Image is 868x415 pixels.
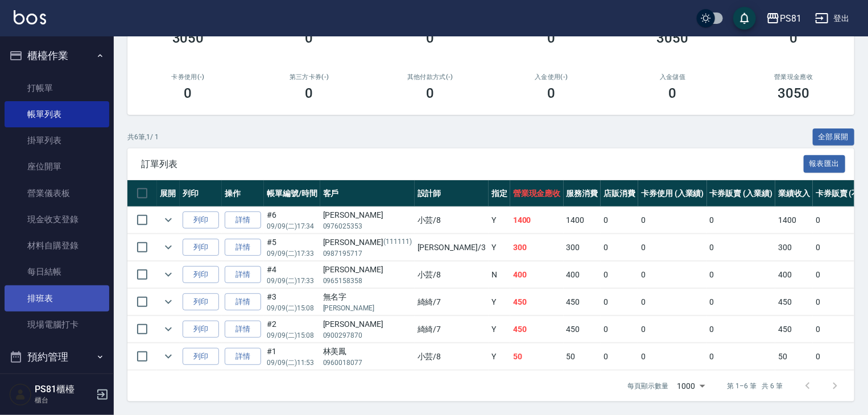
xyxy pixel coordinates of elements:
div: [PERSON_NAME] [323,236,412,248]
h3: 3050 [778,85,810,101]
a: 報表匯出 [804,158,846,169]
a: 現場電腦打卡 [5,312,109,338]
a: 排班表 [5,285,109,312]
p: 櫃台 [35,395,93,405]
td: 450 [775,316,813,343]
button: 報表匯出 [804,155,846,173]
td: Y [489,316,510,343]
td: 0 [638,262,707,288]
td: 0 [601,207,638,234]
button: 列印 [183,321,219,338]
h3: 3050 [172,30,204,46]
td: 50 [564,343,601,370]
a: 詳情 [225,321,261,338]
td: #3 [264,289,320,316]
th: 卡券使用 (入業績) [638,180,707,207]
td: 1400 [775,207,813,234]
h3: 0 [548,30,556,46]
td: 400 [510,262,564,288]
td: 0 [638,316,707,343]
p: 0960018077 [323,358,412,368]
td: 綺綺 /7 [415,316,489,343]
td: 300 [564,234,601,261]
button: expand row [160,321,177,338]
th: 列印 [180,180,222,207]
td: #6 [264,207,320,234]
h3: 0 [427,85,435,101]
th: 營業現金應收 [510,180,564,207]
button: save [733,7,756,30]
button: 全部展開 [813,128,855,146]
h3: 0 [305,85,313,101]
td: 0 [601,316,638,343]
th: 服務消費 [564,180,601,207]
a: 詳情 [225,211,261,229]
th: 業績收入 [775,180,813,207]
a: 營業儀表板 [5,180,109,206]
h3: 0 [184,85,192,101]
button: 預約管理 [5,342,109,372]
button: 列印 [183,348,219,366]
td: Y [489,234,510,261]
th: 設計師 [415,180,489,207]
button: expand row [160,348,177,365]
td: #5 [264,234,320,261]
button: 列印 [183,239,219,256]
h2: 入金使用(-) [505,73,598,81]
td: 0 [707,234,776,261]
div: [PERSON_NAME] [323,318,412,330]
td: N [489,262,510,288]
td: 450 [564,316,601,343]
td: 小芸 /8 [415,262,489,288]
td: 0 [638,234,707,261]
button: expand row [160,293,177,310]
p: 0976025353 [323,221,412,231]
p: [PERSON_NAME] [323,303,412,313]
div: 1000 [673,371,709,401]
td: 0 [707,207,776,234]
h3: 3050 [657,30,689,46]
a: 每日結帳 [5,259,109,285]
button: expand row [160,239,177,256]
a: 材料自購登錄 [5,233,109,259]
td: 0 [638,207,707,234]
p: 每頁顯示數量 [627,381,668,391]
div: 無名字 [323,291,412,303]
th: 卡券販賣 (入業績) [707,180,776,207]
td: 0 [707,262,776,288]
div: 林美鳳 [323,346,412,358]
button: 登出 [811,8,854,29]
td: 50 [510,343,564,370]
td: Y [489,343,510,370]
p: 0900297870 [323,330,412,341]
a: 打帳單 [5,75,109,101]
a: 座位開單 [5,153,109,180]
h2: 第三方卡券(-) [262,73,356,81]
h3: 0 [669,85,677,101]
h2: 入金儲值 [626,73,720,81]
td: 0 [707,316,776,343]
h3: 0 [790,30,798,46]
td: 400 [564,262,601,288]
p: 09/09 (二) 17:34 [267,221,317,231]
th: 帳單編號/時間 [264,180,320,207]
a: 詳情 [225,348,261,366]
a: 掛單列表 [5,127,109,153]
h5: PS81櫃檯 [35,384,93,395]
td: 450 [510,289,564,316]
h3: 0 [548,85,556,101]
td: #2 [264,316,320,343]
a: 詳情 [225,239,261,256]
td: 450 [510,316,564,343]
td: 綺綺 /7 [415,289,489,316]
td: 0 [601,289,638,316]
td: #4 [264,262,320,288]
button: 列印 [183,211,219,229]
td: Y [489,289,510,316]
p: 09/09 (二) 15:08 [267,303,317,313]
p: (111111) [383,236,412,248]
button: 列印 [183,293,219,311]
td: 300 [510,234,564,261]
p: 09/09 (二) 17:33 [267,276,317,286]
th: 展開 [157,180,180,207]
